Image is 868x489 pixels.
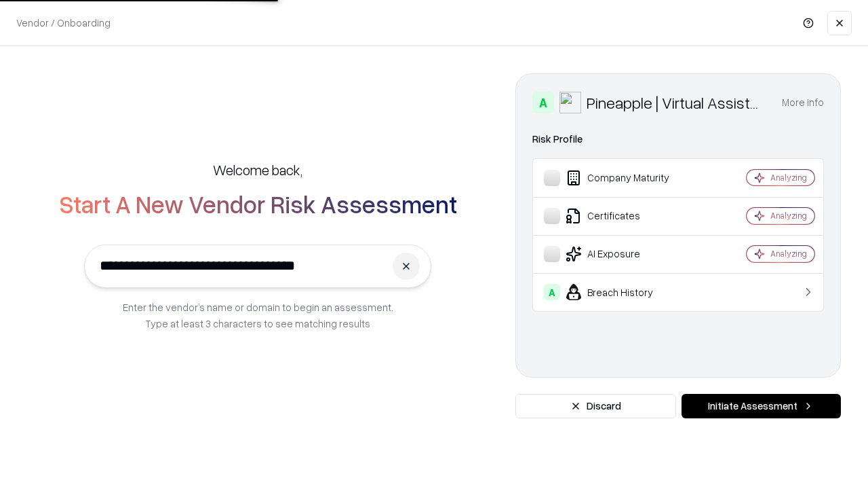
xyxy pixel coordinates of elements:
[544,284,560,300] div: A
[544,246,706,262] div: AI Exposure
[770,172,807,183] div: Analyzing
[544,208,706,224] div: Certificates
[16,16,111,30] p: Vendor / Onboarding
[682,394,841,418] button: Initiate Assessment
[544,170,706,186] div: Company Maturity
[213,160,302,179] h5: Welcome back,
[770,210,807,221] div: Analyzing
[559,92,581,113] img: Pineapple | Virtual Assistant Agency
[770,248,807,259] div: Analyzing
[544,284,706,300] div: Breach History
[532,92,554,113] div: A
[123,299,393,331] p: Enter the vendor’s name or domain to begin an assessment. Type at least 3 characters to see match...
[59,190,457,217] h2: Start A New Vendor Risk Assessment
[532,131,824,147] div: Risk Profile
[515,394,676,418] button: Discard
[782,90,824,115] button: More info
[587,92,766,113] div: Pineapple | Virtual Assistant Agency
